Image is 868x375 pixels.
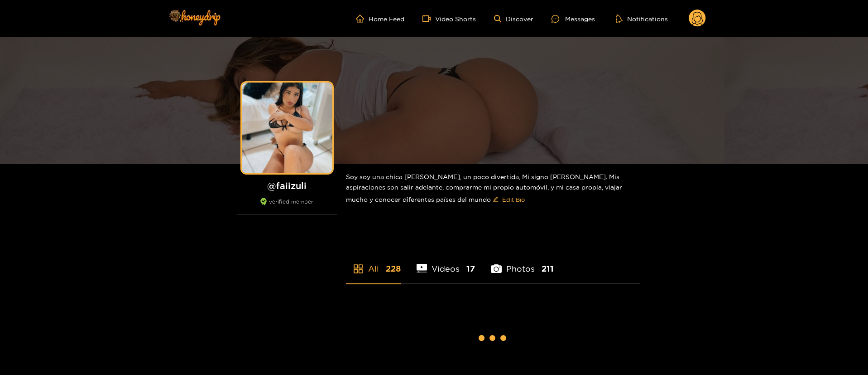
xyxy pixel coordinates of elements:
[466,263,475,274] span: 17
[491,192,527,207] button: editEdit Bio
[417,243,475,283] li: Videos
[494,15,533,23] a: Discover
[542,263,554,274] span: 211
[237,198,337,215] div: verified member
[346,243,401,283] li: All
[237,180,337,191] h1: @ faiizuli
[353,263,364,274] span: appstore
[493,196,499,203] span: edit
[356,15,369,23] span: home
[386,263,401,274] span: 228
[356,15,404,23] a: Home Feed
[502,195,525,204] span: Edit Bio
[346,164,640,214] div: Soy soy una chica [PERSON_NAME], un poco divertida, Mi signo [PERSON_NAME]. Mis aspiraciones son ...
[491,243,554,283] li: Photos
[613,14,671,23] button: Notifications
[422,15,476,23] a: Video Shorts
[422,15,435,23] span: video-camera
[551,14,595,24] div: Messages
